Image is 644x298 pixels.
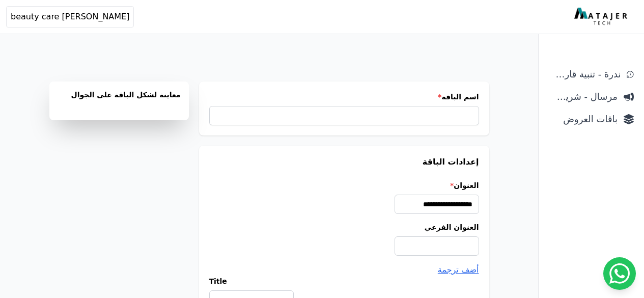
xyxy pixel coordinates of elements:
span: [PERSON_NAME] beauty care [11,11,129,23]
label: العنوان [209,180,479,191]
span: مرسال - شريط دعاية [549,90,618,104]
span: باقات العروض [549,112,618,126]
a: ندرة - تنبية قارب علي النفاذ [545,65,638,84]
a: باقات العروض [545,110,638,128]
label: Title [209,276,479,286]
label: العنوان الفرعي [209,222,479,232]
button: [PERSON_NAME] beauty care [6,6,134,28]
a: مرسال - شريط دعاية [545,88,638,106]
h3: معاينة لشكل الباقة على الجوال [58,90,181,112]
span: أضف ترجمة [438,265,479,275]
button: أضف ترجمة [438,264,479,276]
img: MatajerTech Logo [574,8,630,26]
span: ندرة - تنبية قارب علي النفاذ [549,67,621,82]
label: اسم الباقة [209,92,479,102]
h3: إعدادات الباقة [209,156,479,168]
